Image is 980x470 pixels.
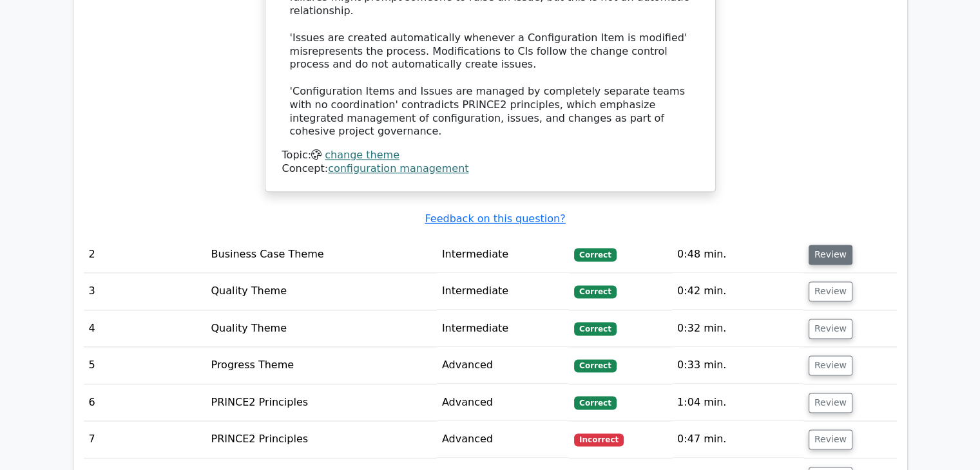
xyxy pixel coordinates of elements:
span: Incorrect [574,433,624,446]
td: Advanced [437,421,569,458]
td: 0:33 min. [672,347,803,384]
td: 3 [84,273,206,310]
button: Review [809,355,852,375]
td: 7 [84,421,206,458]
td: PRINCE2 Principles [206,384,436,421]
td: 0:42 min. [672,273,803,310]
td: Advanced [437,347,569,384]
div: Concept: [282,162,698,176]
td: 5 [84,347,206,384]
span: Correct [574,396,616,409]
button: Review [809,281,852,301]
td: Quality Theme [206,310,436,347]
a: configuration management [328,162,468,174]
td: 4 [84,310,206,347]
td: Progress Theme [206,347,436,384]
a: change theme [325,149,399,161]
td: Business Case Theme [206,236,436,273]
td: 6 [84,384,206,421]
span: Correct [574,359,616,372]
a: Feedback on this question? [425,212,565,225]
td: Quality Theme [206,273,436,310]
td: PRINCE2 Principles [206,421,436,458]
td: Intermediate [437,273,569,310]
td: 1:04 min. [672,384,803,421]
td: Advanced [437,384,569,421]
div: Topic: [282,149,698,162]
button: Review [809,319,852,339]
button: Review [809,429,852,449]
span: Correct [574,248,616,261]
span: Correct [574,285,616,298]
span: Correct [574,322,616,335]
td: Intermediate [437,236,569,273]
button: Review [809,393,852,413]
td: 0:47 min. [672,421,803,458]
td: Intermediate [437,310,569,347]
td: 2 [84,236,206,273]
td: 0:32 min. [672,310,803,347]
td: 0:48 min. [672,236,803,273]
button: Review [809,245,852,265]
